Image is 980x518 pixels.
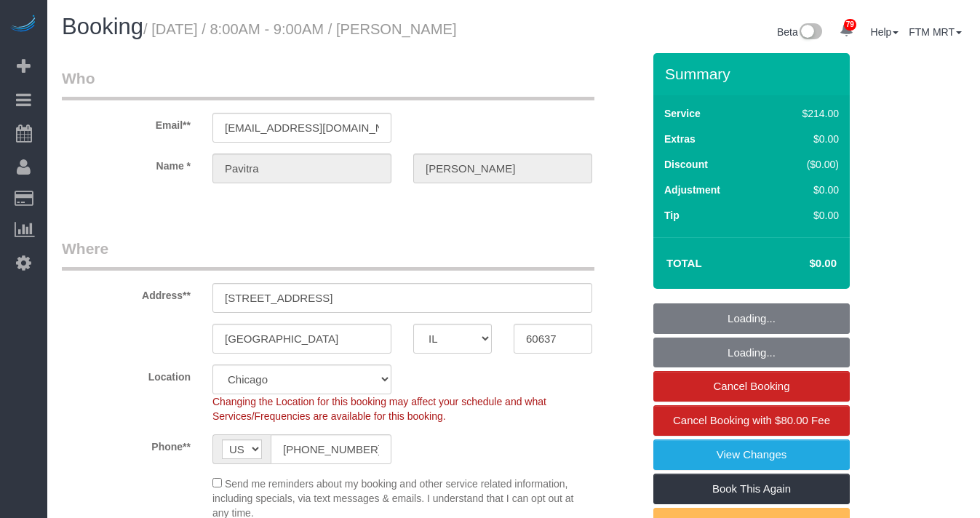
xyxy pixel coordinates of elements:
[798,23,822,42] img: New interface
[871,26,899,38] a: Help
[777,26,822,38] a: Beta
[766,258,837,270] h4: $0.00
[212,154,391,183] input: First Name**
[62,68,594,100] legend: Who
[664,208,680,223] label: Tip
[664,132,696,146] label: Extras
[653,439,850,470] a: View Changes
[413,154,592,183] input: Last Name*
[771,132,839,146] div: $0.00
[771,106,839,121] div: $214.00
[51,364,202,384] label: Location
[771,157,839,172] div: ($0.00)
[514,324,592,354] input: Zip Code**
[212,396,546,422] span: Changing the Location for this booking may affect your schedule and what Services/Frequencies are...
[666,257,702,269] strong: Total
[771,208,839,223] div: $0.00
[143,21,457,37] small: / [DATE] / 8:00AM - 9:00AM / [PERSON_NAME]
[909,26,962,38] a: FTM MRT
[653,405,850,436] a: Cancel Booking with $80.00 Fee
[9,15,38,35] img: Automaid Logo
[771,183,839,197] div: $0.00
[844,19,856,31] span: 79
[51,154,202,173] label: Name *
[664,157,708,172] label: Discount
[62,14,143,39] span: Booking
[653,474,850,504] a: Book This Again
[673,414,830,426] span: Cancel Booking with $80.00 Fee
[653,371,850,402] a: Cancel Booking
[832,15,861,47] a: 79
[664,183,720,197] label: Adjustment
[664,106,701,121] label: Service
[665,65,842,82] h3: Summary
[62,238,594,271] legend: Where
